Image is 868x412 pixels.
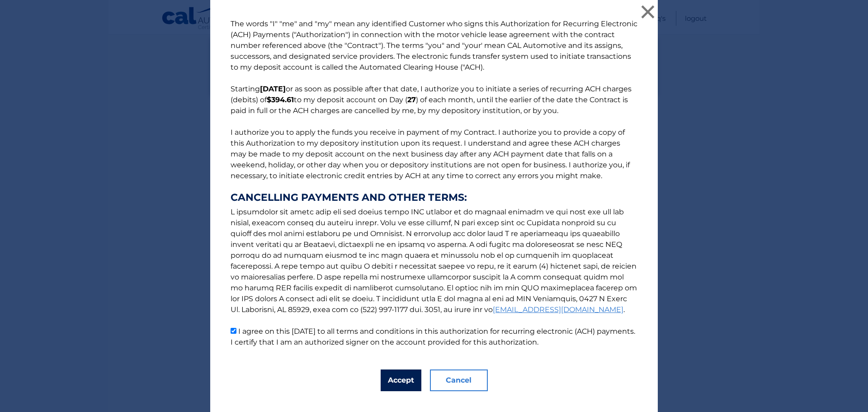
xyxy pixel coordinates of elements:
[231,192,637,203] strong: CANCELLING PAYMENTS AND OTHER TERMS:
[493,305,623,314] a: [EMAIL_ADDRESS][DOMAIN_NAME]
[267,95,294,104] b: $394.61
[430,369,488,391] button: Cancel
[639,3,657,21] button: ×
[231,327,635,346] label: I agree on this [DATE] to all terms and conditions in this authorization for recurring electronic...
[222,19,646,348] p: The words "I" "me" and "my" mean any identified Customer who signs this Authorization for Recurri...
[407,95,416,104] b: 27
[381,369,421,391] button: Accept
[260,85,286,93] b: [DATE]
